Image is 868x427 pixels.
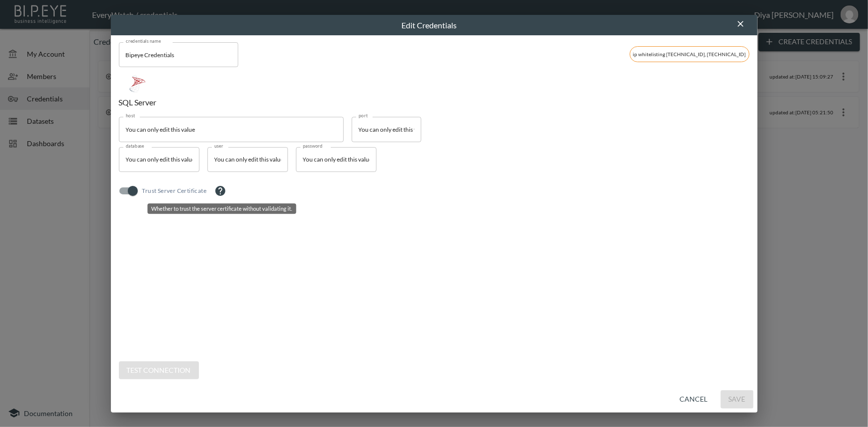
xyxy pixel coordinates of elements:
[126,143,144,149] label: database
[207,147,288,172] input: user
[148,203,296,214] div: Whether to trust the server certificate without validating it.
[126,38,161,44] label: credentials name
[119,97,157,107] p: SQL Server
[303,143,323,149] label: password
[119,147,199,172] input: database
[123,19,736,32] div: Edit Credentials
[359,112,368,119] label: port
[142,186,207,195] p: Trust Server Certificate
[129,75,146,92] img: mssql icon
[296,147,377,172] input: password
[126,112,135,119] label: host
[119,117,344,142] input: host
[630,51,749,57] span: ip whitelisting [TECHNICAL_ID], [TECHNICAL_ID]
[676,390,712,409] button: Cancel
[214,185,226,197] svg: Whether to trust the server certificate without validating it.
[214,143,223,149] label: user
